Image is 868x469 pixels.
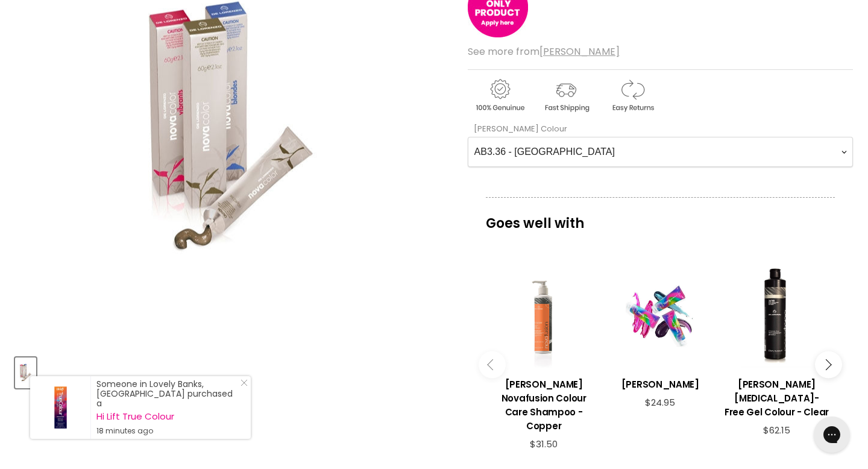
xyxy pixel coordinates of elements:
a: View product:De Lorenzo Novatone Ammonia-Free Gel Colour - Clear [725,368,829,425]
div: Product thumbnails [13,354,448,388]
a: Visit product page [30,376,90,439]
label: [PERSON_NAME] Colour [468,123,567,134]
span: $31.50 [530,438,558,450]
a: [PERSON_NAME] [539,45,620,58]
img: De Lorenzo Nova Colour [16,359,35,387]
img: returns.gif [600,77,664,114]
a: Close Notification [236,379,248,391]
span: See more from [468,45,620,58]
iframe: Gorgias live chat messenger [808,412,856,457]
p: Goes well with [486,197,835,237]
img: shipping.gif [534,77,598,114]
h3: [PERSON_NAME] [608,377,712,391]
div: Someone in Lovely Banks, [GEOGRAPHIC_DATA] purchased a [96,379,239,436]
svg: Close Icon [241,379,248,386]
h3: [PERSON_NAME] Novafusion Colour Care Shampoo - Copper [492,377,596,433]
a: Hi Lift True Colour [96,412,239,421]
small: 18 minutes ago [96,426,239,436]
a: View product:De Lorenzo Novasemi [608,368,712,397]
a: View product:De Lorenzo Novafusion Colour Care Shampoo - Copper [492,368,596,439]
img: genuine.gif [468,77,532,114]
span: $24.95 [645,396,675,409]
h3: [PERSON_NAME] [MEDICAL_DATA]-Free Gel Colour - Clear [725,377,829,419]
span: $62.15 [763,424,790,436]
button: De Lorenzo Nova Colour [15,357,36,388]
